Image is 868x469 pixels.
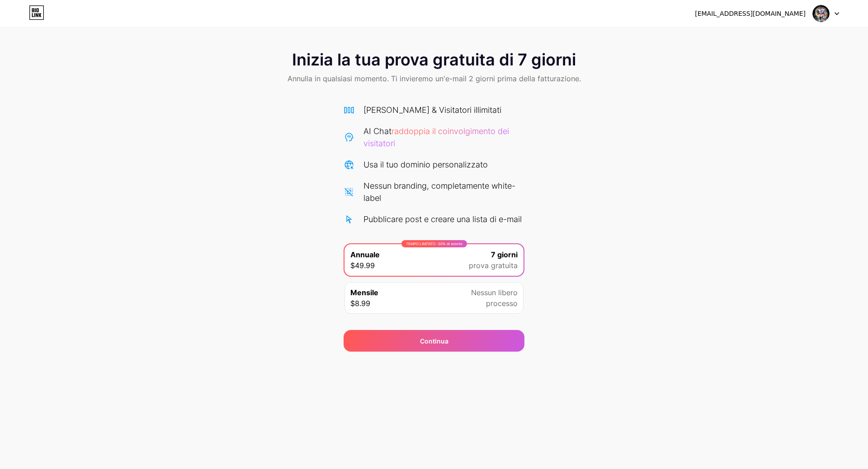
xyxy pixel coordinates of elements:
div: [EMAIL_ADDRESS][DOMAIN_NAME] [695,9,806,19]
span: $8.99 [350,298,370,309]
span: raddoppia il coinvolgimento dei visitatori [363,126,509,148]
span: processo [486,298,518,309]
span: $49.99 [350,260,375,271]
div: Pubblicare post e creare una lista di e-mail [363,213,522,225]
span: Inizia la tua prova gratuita di 7 giorni [292,51,576,69]
span: prova gratuita [469,260,518,271]
span: 7 giorni [491,249,518,260]
img: Alberto Battistelli [812,5,830,22]
span: Nessun libero [471,287,518,298]
div: AI Chat [363,125,524,149]
div: [PERSON_NAME] & Visitatori illimitati [363,104,501,116]
span: Annulla in qualsiasi momento. Ti invieremo un'e-mail 2 giorni prima della fatturazione. [288,73,581,84]
div: Usa il tuo dominio personalizzato [363,158,488,171]
span: Continua [420,336,448,346]
div: Nessun branding, completamente white-label [363,180,524,204]
span: Annuale [350,249,380,260]
span: Mensile [350,287,378,298]
div: TEMPO LIMITATO : 50% di sconto [401,240,467,247]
